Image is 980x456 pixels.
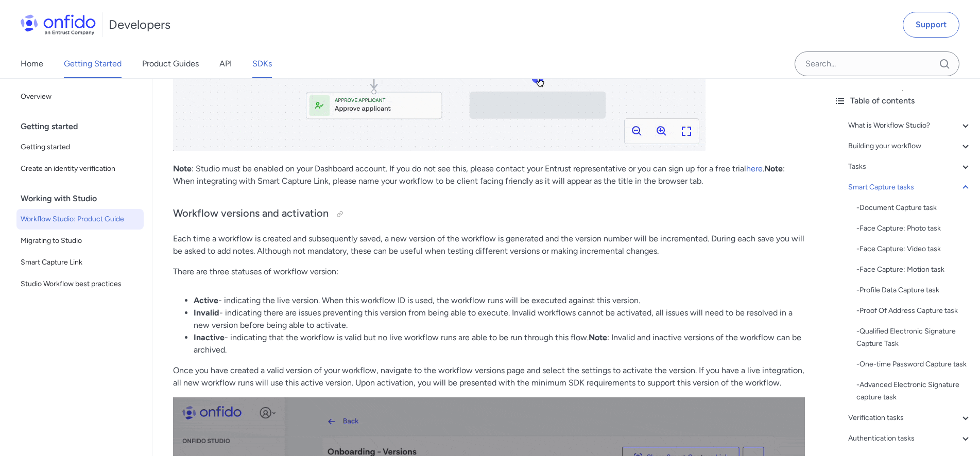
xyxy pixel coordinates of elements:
[16,209,144,230] a: Workflow Studio: Product Guide
[856,379,972,404] a: -Advanced Electronic Signature capture task
[16,159,144,179] a: Create an identity verification
[903,12,959,38] a: Support
[856,305,972,317] div: - Proof Of Address Capture task
[194,308,219,318] strong: Invalid
[219,49,232,78] a: API
[173,266,805,278] p: There are three statuses of workflow version:
[746,164,763,173] a: here
[856,379,972,404] div: - Advanced Electronic Signature capture task
[16,252,144,273] a: Smart Capture Link
[21,163,140,175] span: Create an identity verification
[856,202,972,214] a: -Document Capture task
[834,95,972,107] div: Table of contents
[64,49,122,78] a: Getting Started
[856,222,972,235] div: - Face Capture: Photo task
[856,284,972,296] a: -Profile Data Capture task
[173,164,192,173] strong: Note
[848,140,972,152] a: Building your workflow
[194,295,218,305] strong: Active
[173,233,805,257] p: Each time a workflow is created and subsequently saved, a new version of the workflow is generate...
[173,163,805,187] p: : Studio must be enabled on your Dashboard account. If you do not see this, please contact your E...
[16,231,144,251] a: Migrating to Studio
[173,206,805,222] h3: Workflow versions and activation
[252,49,272,78] a: SDKs
[856,305,972,317] a: -Proof Of Address Capture task
[109,16,170,33] h1: Developers
[856,325,972,350] a: -Qualified Electronic Signature Capture Task
[795,51,959,76] input: Onfido search input field
[856,243,972,255] a: -Face Capture: Video task
[21,91,140,103] span: Overview
[848,119,972,132] a: What is Workflow Studio?
[21,188,148,209] div: Working with Studio
[856,325,972,350] div: - Qualified Electronic Signature Capture Task
[173,364,805,389] p: Once you have created a valid version of your workflow, navigate to the workflow versions page an...
[856,243,972,255] div: - Face Capture: Video task
[856,264,972,276] div: - Face Capture: Motion task
[21,141,140,153] span: Getting started
[848,412,972,424] a: Verification tasks
[194,332,225,342] strong: Inactive
[856,222,972,235] a: -Face Capture: Photo task
[21,14,96,35] img: Onfido Logo
[16,274,144,294] a: Studio Workflow best practices
[589,332,607,342] strong: Note
[21,256,140,269] span: Smart Capture Link
[848,181,972,194] a: Smart Capture tasks
[21,116,148,137] div: Getting started
[21,213,140,225] span: Workflow Studio: Product Guide
[16,86,144,107] a: Overview
[21,49,43,78] a: Home
[764,164,783,173] strong: Note
[856,202,972,214] div: - Document Capture task
[856,284,972,296] div: - Profile Data Capture task
[856,358,972,371] div: - One-time Password Capture task
[848,161,972,173] a: Tasks
[848,432,972,445] a: Authentication tasks
[21,235,140,247] span: Migrating to Studio
[21,278,140,290] span: Studio Workflow best practices
[16,137,144,157] a: Getting started
[142,49,199,78] a: Product Guides
[856,264,972,276] a: -Face Capture: Motion task
[856,358,972,371] a: -One-time Password Capture task
[194,294,805,307] li: - indicating the live version. When this workflow ID is used, the workflow runs will be executed ...
[194,307,805,331] li: - indicating there are issues preventing this version from being able to execute. Invalid workflo...
[194,331,805,356] li: - indicating that the workflow is valid but no live workflow runs are able to be run through this...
